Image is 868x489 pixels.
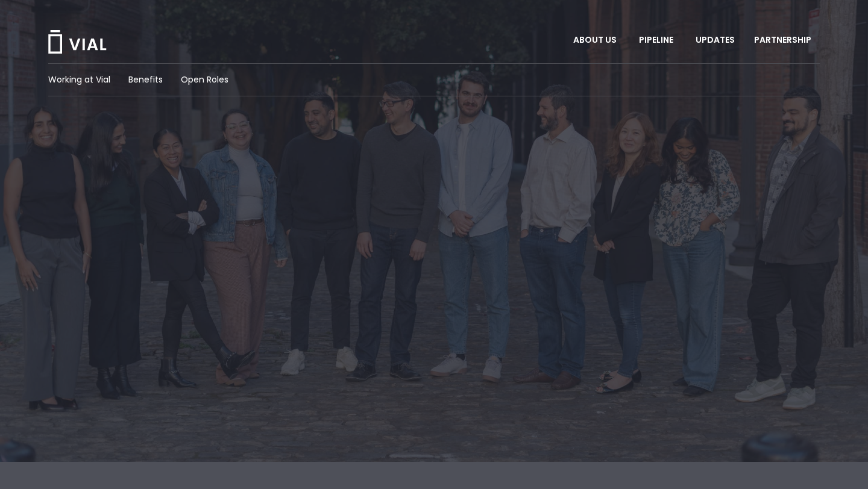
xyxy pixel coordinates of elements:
[47,30,107,54] img: Vial Logo
[128,73,163,86] a: Benefits
[564,30,629,51] a: ABOUT USMenu Toggle
[48,73,110,86] a: Working at Vial
[744,30,824,51] a: PARTNERSHIPMenu Toggle
[686,30,744,51] a: UPDATES
[181,73,228,86] a: Open Roles
[629,30,685,51] a: PIPELINEMenu Toggle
